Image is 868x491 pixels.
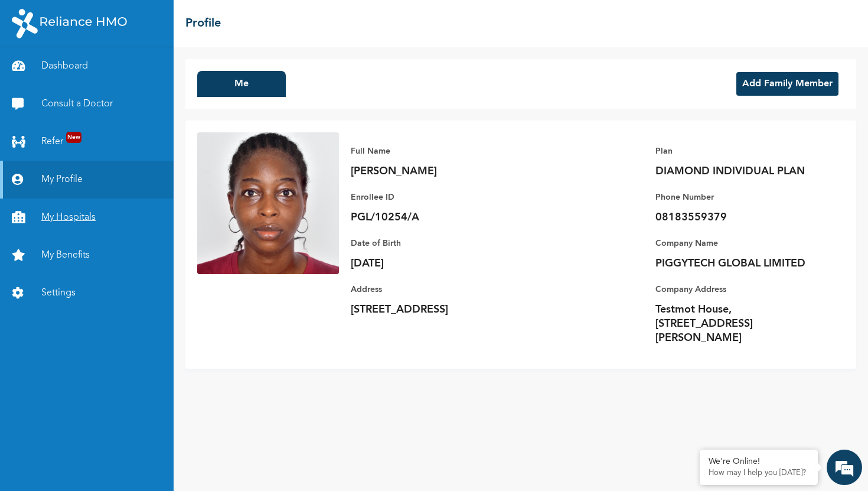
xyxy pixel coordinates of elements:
[351,190,516,204] p: Enrollee ID
[351,236,516,251] p: Date of Birth
[6,421,116,430] span: Conversation
[22,59,48,89] img: d_794563401_company_1708531726252_794563401
[12,9,127,38] img: RelianceHMO's Logo
[655,303,821,345] p: Testmot House, [STREET_ADDRESS][PERSON_NAME]
[655,236,821,251] p: Company Name
[655,144,821,158] p: Plan
[709,469,809,478] p: How may I help you today?
[116,401,226,437] div: FAQs
[655,282,821,297] p: Company Address
[655,190,821,204] p: Phone Number
[194,6,222,34] div: Minimize live chat window
[68,167,163,287] span: We're online!
[61,66,198,82] div: Chat with us now
[66,132,81,143] span: New
[351,210,516,225] p: PGL/10254/A
[351,144,516,158] p: Full Name
[197,132,339,274] img: Enrollee
[6,359,225,401] textarea: Type your message and hit 'Enter'
[736,72,838,96] button: Add Family Member
[655,164,821,178] p: DIAMOND INDIVIDUAL PLAN
[655,256,821,271] p: PIGGYTECH GLOBAL LIMITED
[185,15,221,32] h2: Profile
[351,282,516,297] p: Address
[351,256,516,271] p: [DATE]
[709,457,809,467] div: We're Online!
[351,164,516,178] p: [PERSON_NAME]
[351,303,516,317] p: [STREET_ADDRESS]
[197,71,286,97] button: Me
[655,210,821,225] p: 08183559379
